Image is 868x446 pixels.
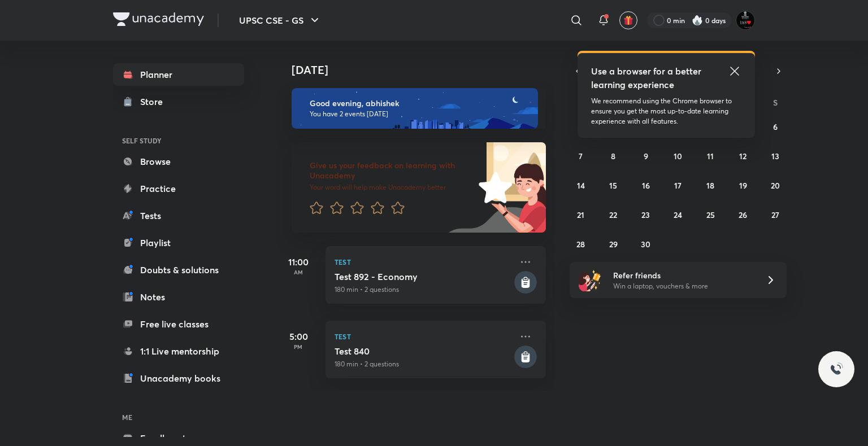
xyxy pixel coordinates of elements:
[579,151,583,161] abbr: September 7, 2025
[310,160,475,181] h6: Give us your feedback on learning with Unacademy
[335,330,512,343] p: Test
[701,176,719,194] button: September 18, 2025
[736,11,755,30] img: abhishek kumar
[113,177,244,200] a: Practice
[113,63,244,86] a: Planner
[701,205,719,224] button: September 25, 2025
[276,255,321,269] h5: 11:00
[637,205,655,224] button: September 23, 2025
[577,180,585,191] abbr: September 14, 2025
[609,180,617,191] abbr: September 15, 2025
[113,340,244,362] a: 1:1 Live mentorship
[771,180,780,191] abbr: September 20, 2025
[641,239,650,250] abbr: September 30, 2025
[734,176,752,194] button: September 19, 2025
[113,408,244,427] h6: ME
[335,285,512,295] p: 180 min • 2 questions
[292,88,538,129] img: evening
[310,98,528,108] h6: Good evening, abhishek
[572,205,590,224] button: September 21, 2025
[604,147,622,165] button: September 8, 2025
[609,239,618,250] abbr: September 29, 2025
[591,64,704,91] h5: Use a browser for a better learning experience
[739,209,747,220] abbr: September 26, 2025
[706,209,715,220] abbr: September 25, 2025
[440,142,546,233] img: feedback_image
[669,176,687,194] button: September 17, 2025
[692,15,703,26] img: streak
[830,362,843,376] img: ttu
[613,269,752,281] h6: Refer friends
[637,176,655,194] button: September 16, 2025
[113,286,244,308] a: Notes
[113,12,204,29] a: Company Logo
[642,180,650,191] abbr: September 16, 2025
[113,150,244,173] a: Browse
[674,151,682,161] abbr: September 10, 2025
[113,131,244,150] h6: SELF STUDY
[310,110,528,119] p: You have 2 events [DATE]
[674,209,682,220] abbr: September 24, 2025
[674,180,682,191] abbr: September 17, 2025
[576,239,585,250] abbr: September 28, 2025
[113,367,244,390] a: Unacademy books
[276,269,321,276] p: AM
[613,281,752,291] p: Win a laptop, vouchers & more
[335,359,512,369] p: 180 min • 2 questions
[276,330,321,343] h5: 5:00
[734,205,752,224] button: September 26, 2025
[310,183,475,192] p: Your word will help make Unacademy better
[766,117,784,135] button: September 6, 2025
[644,151,648,161] abbr: September 9, 2025
[335,255,512,269] p: Test
[766,205,784,224] button: September 27, 2025
[604,205,622,224] button: September 22, 2025
[335,346,512,357] h5: Test 840
[739,180,747,191] abbr: September 19, 2025
[637,147,655,165] button: September 9, 2025
[335,271,512,282] h5: Test 892 - Economy
[623,15,633,25] img: avatar
[292,63,557,77] h4: [DATE]
[113,12,204,26] img: Company Logo
[572,235,590,253] button: September 28, 2025
[113,90,244,113] a: Store
[706,180,714,191] abbr: September 18, 2025
[609,209,617,220] abbr: September 22, 2025
[766,176,784,194] button: September 20, 2025
[669,205,687,224] button: September 24, 2025
[604,235,622,253] button: September 29, 2025
[113,231,244,254] a: Playlist
[140,95,170,108] div: Store
[701,147,719,165] button: September 11, 2025
[773,121,778,132] abbr: September 6, 2025
[579,269,601,291] img: referral
[771,151,779,161] abbr: September 13, 2025
[707,151,714,161] abbr: September 11, 2025
[611,151,615,161] abbr: September 8, 2025
[669,147,687,165] button: September 10, 2025
[766,147,784,165] button: September 13, 2025
[637,235,655,253] button: September 30, 2025
[734,147,752,165] button: September 12, 2025
[619,11,637,29] button: avatar
[641,209,650,220] abbr: September 23, 2025
[113,313,244,335] a: Free live classes
[572,147,590,165] button: September 7, 2025
[276,343,321,350] p: PM
[232,9,328,32] button: UPSC CSE - GS
[739,151,747,161] abbr: September 12, 2025
[113,259,244,281] a: Doubts & solutions
[591,96,741,126] p: We recommend using the Chrome browser to ensure you get the most up-to-date learning experience w...
[577,209,584,220] abbr: September 21, 2025
[572,176,590,194] button: September 14, 2025
[771,209,779,220] abbr: September 27, 2025
[113,204,244,227] a: Tests
[773,97,778,108] abbr: Saturday
[604,176,622,194] button: September 15, 2025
